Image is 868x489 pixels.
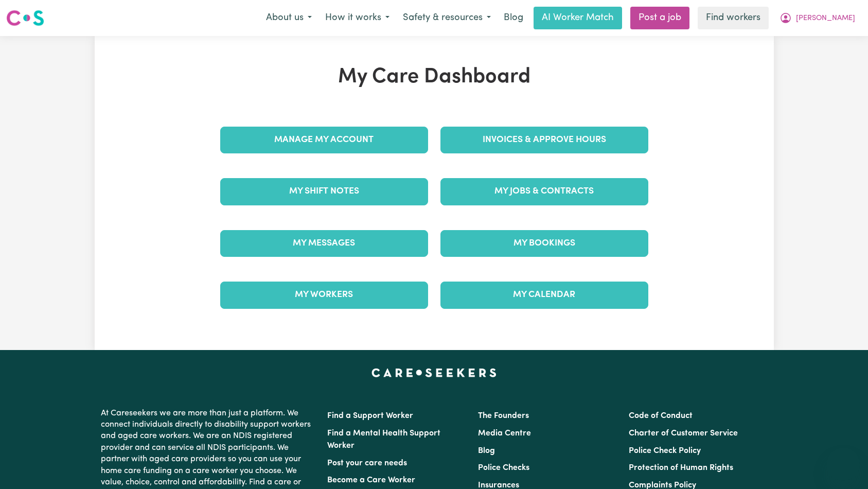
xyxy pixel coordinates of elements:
[371,369,497,377] a: Careseekers home page
[629,429,738,438] a: Charter of Customer Service
[478,447,495,455] a: Blog
[478,464,529,472] a: Police Checks
[629,464,733,472] a: Protection of Human Rights
[478,429,531,438] a: Media Centre
[534,7,622,29] a: AI Worker Match
[318,7,396,29] button: How it works
[220,178,428,205] a: My Shift Notes
[220,127,428,153] a: Manage My Account
[327,412,413,420] a: Find a Support Worker
[220,230,428,257] a: My Messages
[630,7,689,29] a: Post a job
[6,9,44,27] img: Careseekers logo
[498,7,529,29] a: Blog
[396,7,498,29] button: Safety & resources
[327,429,440,450] a: Find a Mental Health Support Worker
[773,7,862,29] button: My Account
[440,127,648,153] a: Invoices & Approve Hours
[440,178,648,205] a: My Jobs & Contracts
[259,7,318,29] button: About us
[214,65,654,90] h1: My Care Dashboard
[440,230,648,257] a: My Bookings
[629,412,693,420] a: Code of Conduct
[796,13,855,24] span: [PERSON_NAME]
[440,282,648,308] a: My Calendar
[698,7,769,29] a: Find workers
[827,448,860,481] iframe: Button to launch messaging window
[6,6,44,30] a: Careseekers logo
[629,447,701,455] a: Police Check Policy
[327,476,415,484] a: Become a Care Worker
[220,282,428,308] a: My Workers
[327,459,407,467] a: Post your care needs
[478,412,529,420] a: The Founders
